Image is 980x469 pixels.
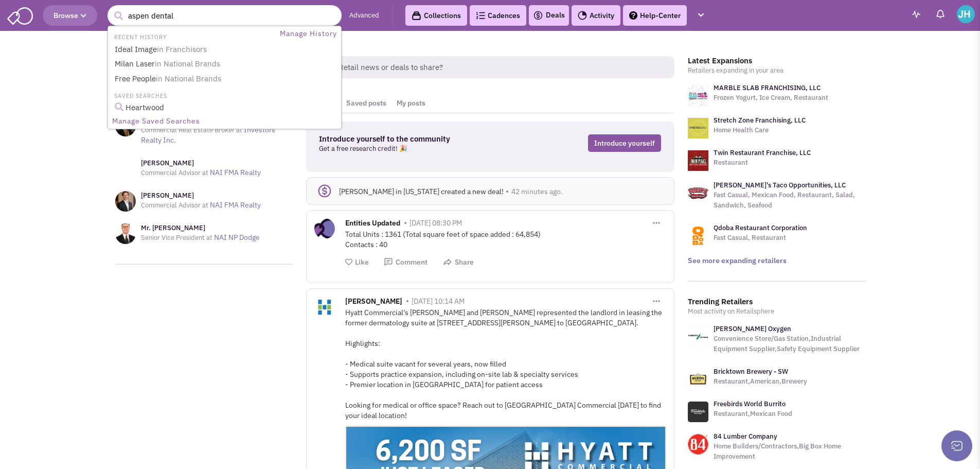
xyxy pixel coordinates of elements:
[714,93,828,103] p: Frozen Yogurt, Ice Cream, Restaurant
[210,168,261,177] a: NAI FMA Realty
[714,441,865,462] p: Home Builders/Contractors,Big Box Home Improvement
[109,90,340,100] li: SAVED SEARCHES
[511,187,563,196] span: 42 minutes ago.
[43,5,97,26] button: Browse
[714,324,791,333] a: [PERSON_NAME] Oxygen
[112,72,340,86] a: Free Peoplein National Brands
[443,257,474,267] button: Share
[476,12,485,19] img: Cadences_logo.png
[714,409,792,419] p: Restaurant,Mexican Food
[688,256,787,265] a: See more expanding retailers
[141,168,208,177] span: Commercial Advisor at
[688,183,708,203] img: logo
[714,83,821,92] a: MARBLE SLAB FRANCHISING, LLC
[141,126,242,134] span: Commercial Real Estate Broker at
[141,201,208,210] span: Commercial Advisor at
[688,434,708,455] img: www.84lumber.com
[349,11,379,21] a: Advanced
[409,218,462,228] span: [DATE] 08:30 PM
[470,5,526,26] a: Cadences
[345,218,400,230] span: Entities Updated
[157,44,207,54] span: in Franchisors
[714,148,811,157] a: Twin Restaurant Franchise, LLC
[277,27,340,40] a: Manage History
[714,158,811,168] p: Restaurant
[688,306,865,317] p: Most activity on Retailsphere
[141,125,275,145] a: Investors Realty Inc.
[714,399,786,408] a: Freebirds World Burrito
[108,5,342,26] input: Search
[533,9,565,22] a: Deals
[391,94,431,113] a: My posts
[714,233,807,243] p: Fast Casual, Restaurant
[141,159,261,168] h3: [PERSON_NAME]
[578,11,587,20] img: Activity.png
[155,59,220,68] span: in National Brands
[7,5,33,25] img: SmartAdmin
[688,85,708,106] img: logo
[412,11,421,21] img: icon-collection-lavender-black.svg
[688,150,708,171] img: logo
[714,376,807,387] p: Restaurant,American,Brewery
[112,43,340,57] a: Ideal Imagein Franchisors
[210,200,261,210] a: NAI FMA Realty
[688,56,865,65] h3: Latest Expansions
[714,190,865,211] p: Fast Casual, Mexican Food, Restaurant, Salad, Sandwich, Seafood
[714,367,788,376] a: Bricktown Brewery - SW
[141,233,212,242] span: Senior Vice President at
[345,297,402,308] span: [PERSON_NAME]
[623,5,687,26] a: Help-Center
[156,74,221,83] span: in National Brands
[714,116,806,125] a: Stretch Zone Franchising, LLC
[957,5,975,23] img: Jami Heidemann
[345,229,666,250] div: Total Units : 1361 (Total square feet of space added : 64,854) Contacts : 40
[54,11,86,20] span: Browse
[688,297,865,306] h3: Trending Retailers
[109,115,340,128] a: Manage Saved Searches
[714,125,806,135] p: Home Health Care
[629,11,637,20] img: help.png
[714,334,865,354] p: Convenience Store/Gas Station,Industrial Equipment Supplier,Safety Equipment Supplier
[109,31,170,42] li: RECENT HISTORY
[688,326,708,347] img: www.robertsoxygen.com
[319,134,513,144] h3: Introduce yourself to the community
[588,134,661,152] a: Introduce yourself
[214,233,260,242] a: NAI NP Dodge
[688,225,708,246] img: logo
[341,94,391,113] a: Saved posts
[330,56,674,78] span: Retail news or deals to share?
[714,223,807,232] a: Qdoba Restaurant Corporation
[688,118,708,138] img: logo
[355,257,369,267] span: Like
[112,101,340,115] a: Heartwood
[319,144,513,154] p: Get a free research credit! 🎉
[412,297,465,306] span: [DATE] 10:14 AM
[141,191,261,200] h3: [PERSON_NAME]
[345,307,666,421] div: Hyatt Commercial’s [PERSON_NAME] and [PERSON_NAME] represented the landlord in leasing the former...
[141,223,260,233] h3: Mr. [PERSON_NAME]
[405,5,467,26] a: Collections
[714,181,846,189] a: [PERSON_NAME]'s Taco Opportunities, LLC
[533,9,543,22] img: icon-deals.svg
[688,65,865,76] p: Retailers expanding in your area
[112,57,340,71] a: Milan Laserin National Brands
[572,5,620,26] a: Activity
[339,187,663,196] div: [PERSON_NAME] in [US_STATE] created a new deal!
[384,257,427,267] button: Comment
[714,432,777,441] a: 84 Lumber Company
[345,257,369,267] button: Like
